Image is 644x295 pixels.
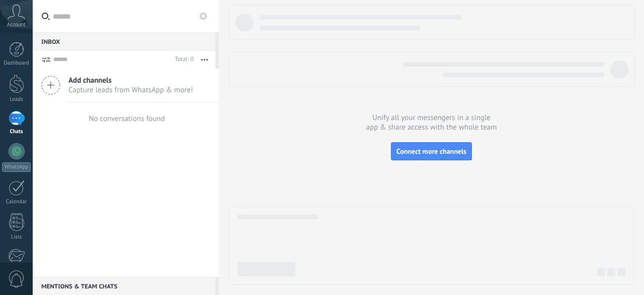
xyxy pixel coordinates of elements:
[33,277,215,295] div: Mentions & Team chats
[89,114,165,124] div: No conversations found
[2,199,31,205] div: Calendar
[7,22,26,28] span: Account
[33,32,215,50] div: Inbox
[68,76,193,85] span: Add channels
[2,60,31,67] div: Dashboard
[2,234,31,241] div: Lists
[391,142,472,160] button: Connect more channels
[2,129,31,135] div: Chats
[2,162,31,172] div: WhatsApp
[171,54,194,65] div: Total: 0
[396,147,466,156] span: Connect more channels
[2,96,31,103] div: Leads
[68,85,193,95] span: Capture leads from WhatsApp & more!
